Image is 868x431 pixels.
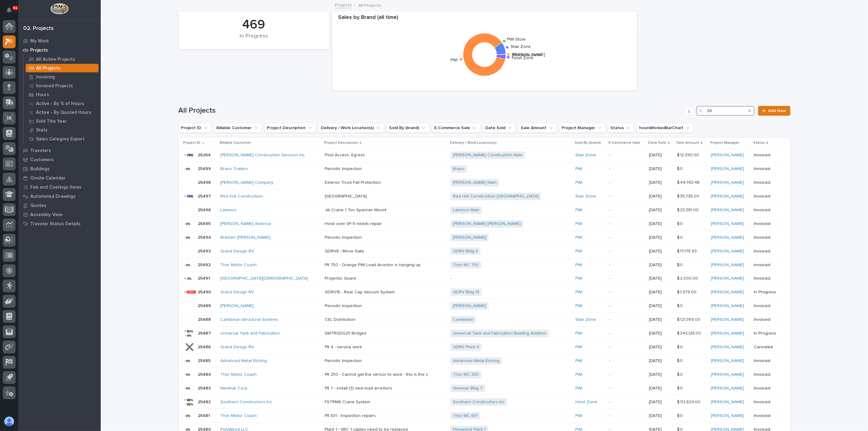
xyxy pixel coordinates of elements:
a: Hoist Zone [576,400,598,405]
tr: 2548425484 Thor Motor Coach Plt 250 - Cannot get the sensor to work - this is the second new one ... [179,368,790,382]
a: [PERSON_NAME] [711,413,744,418]
p: Active - By Quoted Hours [36,110,91,115]
a: PWI [576,221,583,226]
p: 25482 [198,398,212,405]
span: Add New [769,109,787,113]
p: Active - By % of Hours [36,101,84,107]
p: [DATE] [649,263,672,268]
p: - [609,345,644,350]
text: Stair Zone [511,45,531,49]
p: $ 0 [677,385,684,391]
tr: 2625426254 [PERSON_NAME] Construction Services Inc Pool Access- EgressPool Access- Egress [PERSON... [179,148,790,162]
a: [PERSON_NAME] [711,180,744,185]
p: - [609,331,644,336]
tr: 2549425494 Bremen [PERSON_NAME] Periodic InspectionPeriodic Inspection [PERSON_NAME] PWI -[DATE]$... [179,231,790,244]
a: [PERSON_NAME] [711,358,744,364]
p: Invoicing [36,74,55,80]
a: Buildings [18,164,101,173]
p: 26254 [198,151,212,158]
p: Invoiced [754,303,780,309]
a: [PERSON_NAME] [711,345,744,350]
a: [PERSON_NAME] [711,263,744,268]
p: Periodic Inspection [325,357,363,364]
p: Fab and Coatings Items [30,185,81,190]
p: 25498 [198,179,212,185]
a: PWI [576,372,583,377]
a: GDRV Bldg 15 [453,290,479,295]
p: [DATE] [649,208,672,213]
p: Canceled [754,345,780,350]
p: $ 2,000.00 [677,275,699,281]
p: [DATE] [649,249,672,254]
a: All Projects [24,64,101,72]
a: My Work [18,36,101,45]
a: Red Hot Construction [220,194,263,199]
a: Add New [758,106,790,116]
button: Billable Customer [214,123,262,133]
a: Bravo Trailers [220,166,248,172]
p: [GEOGRAPHIC_DATA] [325,193,368,199]
a: Assembly View [18,210,101,219]
a: [PERSON_NAME] [711,276,744,281]
p: Hours [36,92,49,98]
tr: 2549925499 Bravo Trailers Periodic InspectionPeriodic Inspection Bravo PWI -[DATE]$ 0$ 0 [PERSON_... [179,162,790,176]
a: Red Hot Construction [GEOGRAPHIC_DATA] [453,194,539,199]
p: 25492 [198,261,212,268]
button: E-Commerce Sale [432,123,480,133]
tr: 2549725497 Red Hot Construction [GEOGRAPHIC_DATA][GEOGRAPHIC_DATA] Red Hot Construction [GEOGRAPH... [179,190,790,203]
p: [DATE] [649,180,672,185]
a: [PERSON_NAME] [711,194,744,199]
p: Invoiced [754,317,780,322]
p: 25488 [198,316,212,322]
a: Universal Tank and Fabrication [220,331,280,336]
p: Automated Drawings [30,194,76,199]
a: PWI [576,166,583,172]
a: PWI [576,303,583,309]
a: Sold This Year [24,117,101,125]
p: $ 112,824.00 [677,398,702,405]
tr: 2549625496 Lammco Jib Crane 1 Ton Spanner MountJib Crane 1 Ton Spanner Mount Lammco Main PWI -[DA... [179,203,790,217]
p: $ 0 [677,357,684,364]
p: 25490 [198,288,212,295]
button: Status [608,123,634,133]
a: Newmar Bldg 7 [453,386,483,391]
p: Invoiced [754,413,780,418]
tr: 2548325483 Newmar Corp Plt 7 - install (3) new load arrestorsPlt 7 - install (3) new load arresto... [179,382,790,395]
p: Plt 750 - Orange PWI Load Arrestor is hanging up [325,261,422,268]
a: PWI [576,386,583,391]
p: In Progress [754,290,780,295]
p: 25491 [198,275,212,281]
p: Onsite Calendar [30,176,66,181]
a: Grand Design RV [220,290,254,295]
tr: 2548125481 Thor Motor Coach Plt 831 - Inspection repairsPlt 831 - Inspection repairs Thor MC 831 ... [179,409,790,423]
div: 469 [189,17,319,32]
p: Hoist over VF-9 needs repair [325,220,383,226]
a: [PERSON_NAME] Main [453,180,497,185]
p: $ 342,128.00 [677,330,702,336]
p: Buildings [30,166,50,172]
p: $ 0 [677,165,684,172]
p: 25494 [198,234,212,240]
p: Quotes [30,203,46,208]
p: [DATE] [649,317,672,322]
tr: 2549325493 Grand Design RV GDRV8 - Move GateGDRV8 - Move Gate GDRV Bldg 8 PWI -[DATE]$ 17,175.93$... [179,244,790,258]
a: Advanced Metal Etching [453,358,500,364]
p: Invoiced [754,372,780,377]
p: $ 0 [677,302,684,309]
p: [DATE] [649,345,672,350]
a: Sales Category Export [24,135,101,143]
p: [DATE] [649,290,672,295]
p: - [609,386,644,391]
a: PWI [576,345,583,350]
p: Traveler Status Details [30,221,81,227]
a: [PERSON_NAME] [711,372,744,377]
p: 25486 [198,343,212,350]
a: Stair Zone [576,194,596,199]
p: 25496 [198,206,212,213]
a: Invoiced Projects [24,81,101,90]
p: Sales Category Export [36,136,85,142]
tr: 2549825498 [PERSON_NAME] Company Exterior Truck Fall ProtectionExterior Truck Fall Protection [PE... [179,176,790,190]
p: $ 0 [677,261,684,268]
a: Projects [18,45,101,55]
a: PWI [576,208,583,213]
